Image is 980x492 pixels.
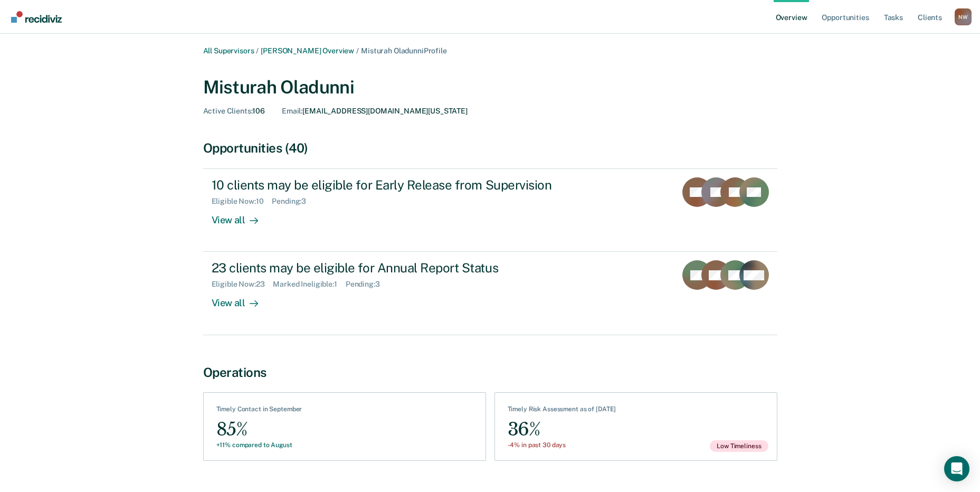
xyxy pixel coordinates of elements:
[212,289,271,309] div: View all
[955,8,972,25] div: N W
[272,197,315,206] div: Pending : 3
[273,280,345,289] div: Marked Ineligible : 1
[203,107,265,116] div: 106
[508,441,616,449] div: -4% in past 30 days
[203,107,253,115] span: Active Clients :
[203,168,777,252] a: 10 clients may be eligible for Early Release from SupervisionEligible Now:10Pending:3View all
[203,46,254,55] a: All Supervisors
[710,440,768,452] span: Low Timeliness
[354,46,361,55] span: /
[944,456,969,481] div: Open Intercom Messenger
[203,77,777,98] div: Misturah Oladunni
[11,11,62,23] img: Recidiviz
[282,107,468,116] div: [EMAIL_ADDRESS][DOMAIN_NAME][US_STATE]
[261,46,354,55] a: [PERSON_NAME] Overview
[212,260,582,276] div: 23 clients may be eligible for Annual Report Status
[361,46,447,55] span: Misturah Oladunni Profile
[955,8,972,25] button: Profile dropdown button
[216,441,302,449] div: +11% compared to August
[203,252,777,335] a: 23 clients may be eligible for Annual Report StatusEligible Now:23Marked Ineligible:1Pending:3Vie...
[216,405,302,417] div: Timely Contact in September
[254,46,261,55] span: /
[212,197,272,206] div: Eligible Now : 10
[216,418,302,441] div: 85%
[346,280,388,289] div: Pending : 3
[203,365,777,380] div: Operations
[508,405,616,417] div: Timely Risk Assessment as of [DATE]
[203,140,777,156] div: Opportunities (40)
[212,280,273,289] div: Eligible Now : 23
[508,418,616,441] div: 36%
[212,206,271,226] div: View all
[212,177,582,193] div: 10 clients may be eligible for Early Release from Supervision
[282,107,302,115] span: Email :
